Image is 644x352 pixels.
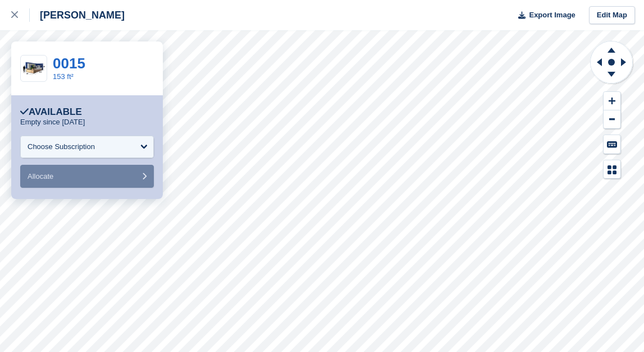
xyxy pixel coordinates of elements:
[20,118,85,127] p: Empty since [DATE]
[28,172,53,180] span: Allocate
[604,135,620,154] button: Keyboard Shortcuts
[21,59,47,78] img: 20-ft-container.jpg
[604,92,620,110] button: Zoom In
[20,106,82,118] div: Available
[604,160,620,179] button: Map Legend
[53,55,85,72] a: 0015
[20,165,154,188] button: Allocate
[511,6,576,25] button: Export Image
[28,141,95,152] div: Choose Subscription
[53,72,74,81] a: 153 ft²
[30,8,125,22] div: [PERSON_NAME]
[529,10,575,21] span: Export Image
[604,110,620,129] button: Zoom Out
[589,6,635,25] a: Edit Map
